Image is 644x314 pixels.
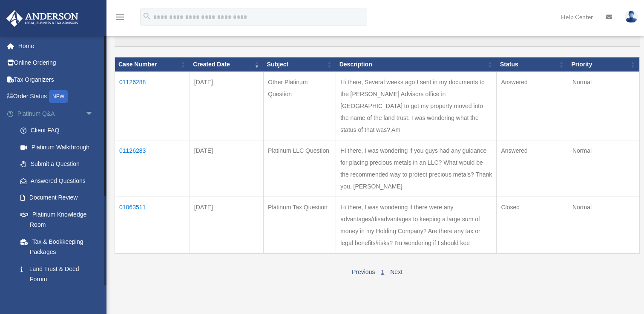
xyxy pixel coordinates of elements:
[115,197,190,254] td: 01063511
[264,140,336,197] td: Platinum LLC Question
[6,37,106,54] a: Home
[115,57,190,72] th: Case Number: activate to sort column ascending
[12,233,106,260] a: Tax & Bookkeeping Packages
[264,72,336,140] td: Other Platinum Question
[12,260,106,288] a: Land Trust & Deed Forum
[497,57,568,72] th: Status: activate to sort column ascending
[12,122,106,139] a: Client FAQ
[568,72,639,140] td: Normal
[49,90,68,103] div: NEW
[115,72,190,140] td: 01126288
[115,15,125,22] a: menu
[264,57,336,72] th: Subject: activate to sort column ascending
[264,197,336,254] td: Platinum Tax Question
[190,140,263,197] td: [DATE]
[568,197,639,254] td: Normal
[190,72,263,140] td: [DATE]
[336,57,497,72] th: Description: activate to sort column ascending
[6,105,106,122] a: Platinum Q&Aarrow_drop_down
[12,189,106,206] a: Document Review
[115,31,640,47] input: Search:
[6,88,106,106] a: Order StatusNEW
[336,72,497,140] td: Hi there, Several weeks ago I sent in my documents to the [PERSON_NAME] Advisors office in [GEOGR...
[115,12,125,22] i: menu
[336,197,497,254] td: Hi there, I was wondering if there were any advantages/disadvantages to keeping a large sum of mo...
[4,10,81,27] img: Anderson Advisors Platinum Portal
[497,197,568,254] td: Closed
[6,54,106,71] a: Online Ordering
[190,57,263,72] th: Created Date: activate to sort column ascending
[12,139,106,156] a: Platinum Walkthrough
[352,268,375,275] a: Previous
[497,140,568,197] td: Answered
[381,268,384,275] a: 1
[390,268,402,275] a: Next
[12,206,106,233] a: Platinum Knowledge Room
[190,197,263,254] td: [DATE]
[625,11,638,23] img: User Pic
[12,156,106,173] a: Submit a Question
[115,140,190,197] td: 01126283
[85,105,102,123] span: arrow_drop_down
[497,72,568,140] td: Answered
[12,172,102,189] a: Answered Questions
[568,57,639,72] th: Priority: activate to sort column ascending
[6,71,106,88] a: Tax Organizers
[568,140,639,197] td: Normal
[336,140,497,197] td: Hi there, I was wondering if you guys had any guidance for placing precious metals in an LLC? Wha...
[142,11,152,21] i: search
